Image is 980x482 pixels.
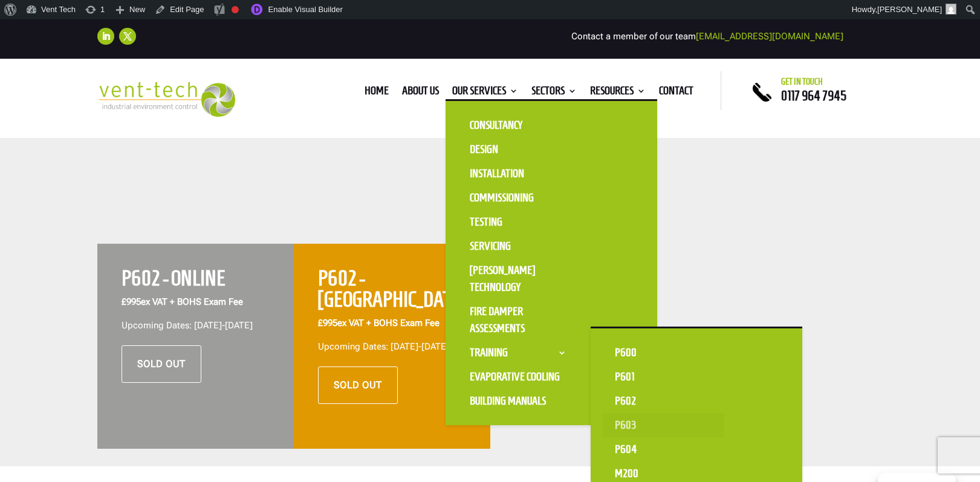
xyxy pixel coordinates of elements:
[458,210,579,234] a: Testing
[318,268,466,316] h2: P602 - [GEOGRAPHIC_DATA]
[458,340,579,365] a: Training
[122,268,270,295] h2: P602 - ONLINE
[458,389,579,413] a: Building Manuals
[590,86,646,100] a: Resources
[122,296,243,307] strong: ex VAT + BOHS Exam Fee
[318,318,440,328] strong: ex VAT + BOHS Exam Fee
[458,113,579,137] a: Consultancy
[458,365,579,389] a: Evaporative Cooling
[603,365,724,389] a: P601
[119,28,136,45] a: Follow on X
[452,86,518,100] a: Our Services
[318,340,466,354] p: Upcoming Dates: [DATE]-[DATE]
[603,389,724,413] a: P602
[531,86,577,100] a: Sectors
[458,234,579,258] a: Servicing
[365,86,389,100] a: Home
[318,366,398,404] a: SOLD OUT
[97,82,236,117] img: 2023-09-27T08_35_16.549ZVENT-TECH---Clear-background
[122,319,270,333] p: Upcoming Dates: [DATE]-[DATE]
[603,413,724,437] a: P603
[458,258,579,299] a: [PERSON_NAME] Technology
[458,161,579,186] a: Installation
[232,6,239,13] div: Focus keyphrase not set
[877,5,942,14] span: [PERSON_NAME]
[458,186,579,210] a: Commissioning
[781,88,846,103] a: 0117 964 7945
[122,345,201,383] a: SOLD OUT
[603,437,724,461] a: P604
[458,299,579,340] a: Fire Damper Assessments
[318,318,337,328] span: £995
[603,340,724,365] a: P600
[659,86,693,100] a: Contact
[696,31,843,42] a: [EMAIL_ADDRESS][DOMAIN_NAME]
[402,86,439,100] a: About us
[97,28,114,45] a: Follow on LinkedIn
[571,31,843,42] span: Contact a member of our team
[781,77,823,86] span: Get in touch
[122,296,141,307] span: £995
[458,137,579,161] a: Design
